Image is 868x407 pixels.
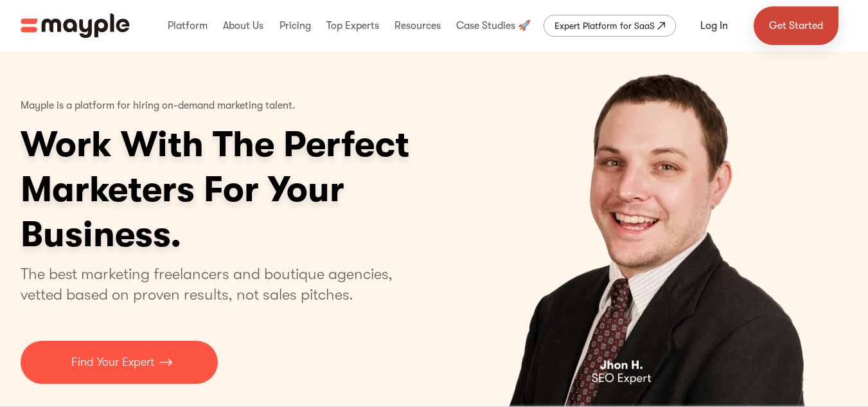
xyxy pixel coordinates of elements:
h1: Work With The Perfect Marketers For Your Business. [21,122,509,257]
div: Expert Platform for SaaS [554,18,655,33]
div: Platform [164,5,211,46]
a: home [21,14,130,38]
a: Expert Platform for SaaS [544,15,676,37]
p: Find Your Expert [71,354,154,371]
a: Get Started [754,6,838,45]
img: Mayple logo [21,14,130,38]
div: Pricing [276,5,314,46]
div: Top Experts [323,5,382,46]
p: Mayple is a platform for hiring on-demand marketing talent. [21,90,296,122]
p: The best marketing freelancers and boutique agencies, vetted based on proven results, not sales p... [21,264,408,305]
a: Log In [685,10,743,41]
div: About Us [220,5,267,46]
div: Resources [391,5,444,46]
a: Find Your Expert [21,341,218,384]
